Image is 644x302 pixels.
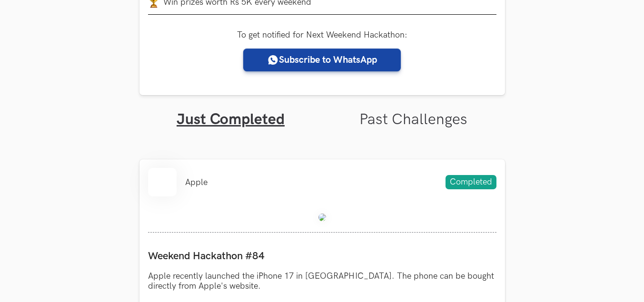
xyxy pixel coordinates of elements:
[359,110,467,129] a: Past Challenges
[177,110,285,129] a: Just Completed
[139,95,505,129] ul: Tabs Interface
[243,49,401,71] a: Subscribe to WhatsApp
[446,175,496,189] span: Completed
[185,177,208,187] li: Apple
[318,214,326,221] img: Weekend_Hackathon_84_banner.png
[237,30,407,40] label: To get notified for Next Weekend Hackathon:
[148,250,496,263] label: Weekend Hackathon #84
